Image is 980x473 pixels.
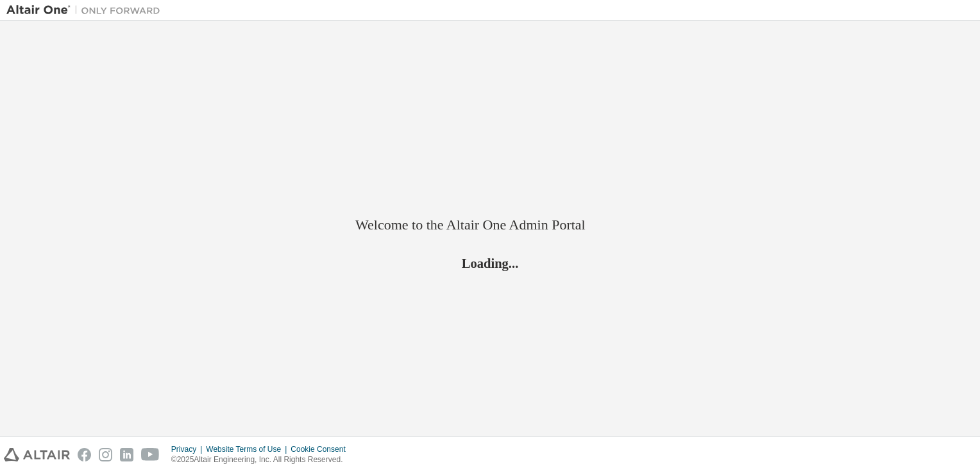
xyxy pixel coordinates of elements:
div: Website Terms of Use [206,444,291,454]
p: © 2025 Altair Engineering, Inc. All Rights Reserved. [171,454,353,465]
img: youtube.svg [141,448,160,461]
img: Altair One [6,4,167,17]
img: facebook.svg [78,448,91,461]
div: Privacy [171,444,206,454]
div: Cookie Consent [291,444,353,454]
img: instagram.svg [99,448,112,461]
img: altair_logo.svg [4,448,70,461]
h2: Welcome to the Altair One Admin Portal [355,216,625,234]
h2: Loading... [355,255,625,272]
img: linkedin.svg [120,448,133,461]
